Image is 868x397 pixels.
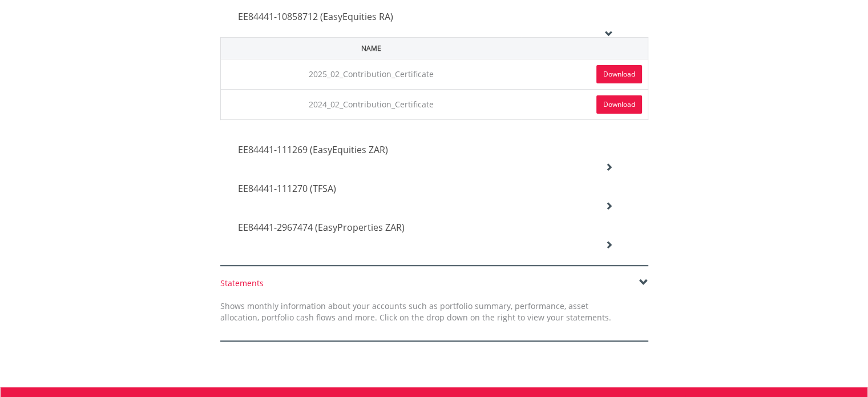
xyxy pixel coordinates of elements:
span: EE84441-111270 (TFSA) [238,182,336,195]
a: Download [596,95,642,114]
span: EE84441-10858712 (EasyEquities RA) [238,10,393,23]
span: EE84441-111269 (EasyEquities ZAR) [238,143,388,156]
div: Shows monthly information about your accounts such as portfolio summary, performance, asset alloc... [212,300,620,323]
td: 2024_02_Contribution_Certificate [220,89,522,119]
span: EE84441-2967474 (EasyProperties ZAR) [238,221,405,234]
th: Name [220,37,522,59]
a: Download [596,65,642,83]
td: 2025_02_Contribution_Certificate [220,59,522,89]
div: Statements [220,278,648,289]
